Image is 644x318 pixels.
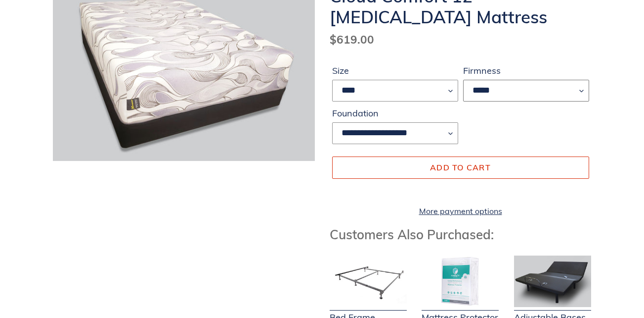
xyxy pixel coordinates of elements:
img: Bed Frame [330,256,407,307]
label: Foundation [332,106,458,120]
img: Mattress Protector [422,256,499,307]
span: Add to cart [430,162,491,172]
a: More payment options [332,205,589,217]
label: Firmness [463,64,589,77]
label: Size [332,64,458,77]
h3: Customers Also Purchased: [330,227,592,242]
span: $619.00 [330,32,374,47]
button: Add to cart [332,157,589,178]
img: Adjustable Base [514,256,591,307]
